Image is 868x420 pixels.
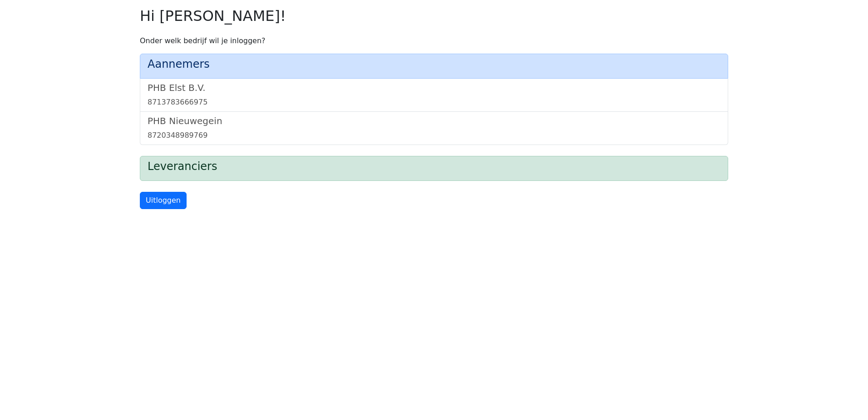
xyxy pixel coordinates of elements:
[148,82,720,108] a: PHB Elst B.V.8713783666975
[148,97,720,108] div: 8713783666975
[148,160,720,173] h4: Leveranciers
[140,7,728,25] h2: Hi [PERSON_NAME]!
[148,58,720,71] h4: Aannemers
[148,115,720,126] h5: PHB Nieuwegein
[148,115,720,141] a: PHB Nieuwegein8720348989769
[140,35,728,46] p: Onder welk bedrijf wil je inloggen?
[148,130,720,141] div: 8720348989769
[148,82,720,93] h5: PHB Elst B.V.
[140,192,187,209] a: Uitloggen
